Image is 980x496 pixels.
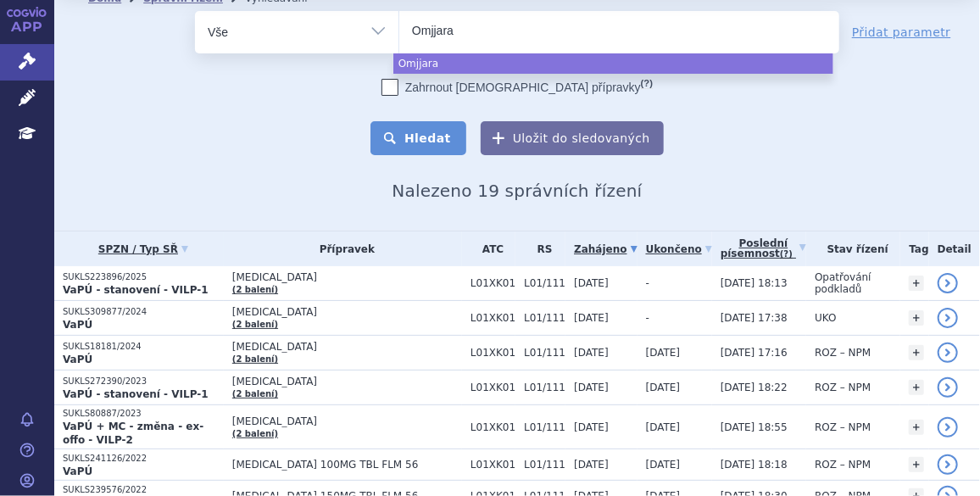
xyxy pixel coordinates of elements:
[63,465,92,477] strong: VaPÚ
[393,53,833,74] li: Omjjara
[646,237,712,261] a: Ukončeno
[232,271,462,283] span: [MEDICAL_DATA]
[815,312,836,324] span: UKO
[574,382,609,393] span: [DATE]
[63,284,209,296] strong: VaPÚ - stanovení - VILP-1
[63,388,209,400] strong: VaPÚ - stanovení - VILP-1
[63,306,224,318] p: SUKLS309877/2024
[806,231,900,266] th: Stav řízení
[646,312,649,324] span: -
[232,459,462,471] span: [MEDICAL_DATA] 100MG TBL FLM 56
[815,347,871,359] span: ROZ – NPM
[232,415,462,427] span: [MEDICAL_DATA]
[721,312,788,324] span: [DATE] 17:38
[63,376,224,387] p: SUKLS272390/2023
[852,24,951,41] a: Přidat parametr
[524,459,565,471] span: L01/111
[574,237,637,261] a: Zahájeno
[929,231,980,266] th: Detail
[524,277,565,289] span: L01/111
[909,380,924,395] a: +
[232,285,278,294] a: (2 balení)
[641,78,653,89] abbr: (?)
[646,421,681,433] span: [DATE]
[471,347,515,359] span: L01XK01
[721,277,788,289] span: [DATE] 18:13
[721,231,806,266] a: Poslednípísemnost(?)
[815,459,871,471] span: ROZ – NPM
[63,484,224,496] p: SUKLS239576/2022
[232,306,462,318] span: [MEDICAL_DATA]
[524,421,565,433] span: L01/111
[381,79,653,96] label: Zahrnout [DEMOGRAPHIC_DATA] přípravky
[721,347,788,359] span: [DATE] 17:16
[392,181,642,201] span: Nalezeno 19 správních řízení
[63,408,224,420] p: SUKLS80887/2023
[938,273,958,293] a: detail
[909,457,924,472] a: +
[232,320,278,329] a: (2 balení)
[63,453,224,465] p: SUKLS241126/2022
[471,382,515,393] span: L01XK01
[721,382,788,393] span: [DATE] 18:22
[938,454,958,475] a: detail
[232,354,278,364] a: (2 balení)
[471,459,515,471] span: L01XK01
[646,277,649,289] span: -
[63,319,92,331] strong: VaPÚ
[909,345,924,360] a: +
[63,354,92,365] strong: VaPÚ
[646,382,681,393] span: [DATE]
[900,231,928,266] th: Tag
[721,421,788,433] span: [DATE] 18:55
[515,231,565,266] th: RS
[574,421,609,433] span: [DATE]
[909,276,924,291] a: +
[574,312,609,324] span: [DATE]
[63,341,224,353] p: SUKLS18181/2024
[232,376,462,387] span: [MEDICAL_DATA]
[63,421,203,446] strong: VaPÚ + MC - změna - ex-offo - VILP-2
[63,237,224,261] a: SPZN / Typ SŘ
[471,312,515,324] span: L01XK01
[481,121,664,155] button: Uložit do sledovaných
[462,231,515,266] th: ATC
[938,377,958,398] a: detail
[780,249,793,259] abbr: (?)
[471,421,515,433] span: L01XK01
[721,459,788,471] span: [DATE] 18:18
[524,312,565,324] span: L01/111
[524,347,565,359] span: L01/111
[232,389,278,398] a: (2 balení)
[646,347,681,359] span: [DATE]
[815,382,871,393] span: ROZ – NPM
[224,231,462,266] th: Přípravek
[232,341,462,353] span: [MEDICAL_DATA]
[471,277,515,289] span: L01XK01
[574,459,609,471] span: [DATE]
[938,417,958,437] a: detail
[646,459,681,471] span: [DATE]
[574,277,609,289] span: [DATE]
[909,420,924,435] a: +
[938,343,958,363] a: detail
[232,429,278,438] a: (2 balení)
[815,421,871,433] span: ROZ – NPM
[63,271,224,283] p: SUKLS223896/2025
[938,308,958,328] a: detail
[815,271,871,295] span: Opatřování podkladů
[524,382,565,393] span: L01/111
[909,310,924,326] a: +
[370,121,466,155] button: Hledat
[574,347,609,359] span: [DATE]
